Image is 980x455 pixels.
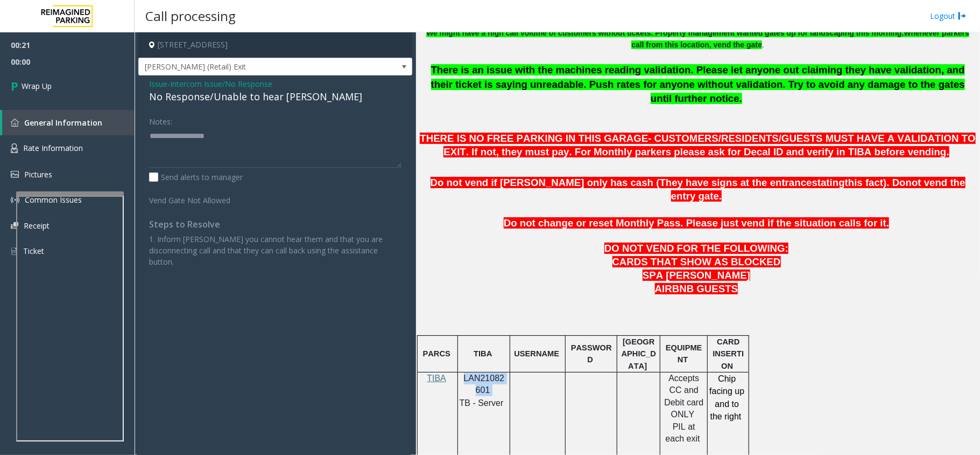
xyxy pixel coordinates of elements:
[504,217,889,229] span: Do not change or reset Monthly Pass. Please just vend if the situation calls for it.
[427,374,446,383] a: TIBA
[11,171,19,178] img: 'icon'
[622,337,656,370] span: [GEOGRAPHIC_DATA]
[571,343,612,364] span: PASSWORD
[666,343,702,364] span: EQUIPMENT
[423,349,450,358] span: PARCS
[671,177,965,202] span: not vend the entry gate.
[713,337,744,370] span: CARD INSERTION
[612,256,781,267] span: CARDS THAT SHOW AS BLOCKED
[420,133,975,157] span: THERE IS NO FREE PARKING IN THIS GARAGE- CUSTOMERS/RESIDENTS/GUESTS MUST HAVE A VALIDATION TO EXI...
[666,422,700,443] span: PIL at each exit
[24,169,52,180] span: Pictures
[11,196,19,204] img: 'icon'
[22,80,52,92] span: Wrap Up
[431,64,965,104] span: There is an issue with the machines reading validation. Please let anyone out claiming they have ...
[427,374,446,383] span: TIBA
[149,171,243,183] label: Send alerts to manager
[139,58,357,75] span: [PERSON_NAME] (Retail) Exit
[167,79,272,89] span: -
[930,10,967,22] a: Logout
[149,112,172,127] label: Notes:
[474,349,492,358] span: TIBA
[426,29,904,37] span: We might have a high call volume of customers without tickets. Property management wanted gates u...
[709,374,744,421] span: Chip facing up and to the right
[11,246,18,256] img: 'icon'
[431,177,812,188] span: Do not vend if [PERSON_NAME] only has cash (They have signs at the entrance
[149,219,401,230] h4: Steps to Resolve
[655,283,738,294] span: AIRBNB GUESTS
[149,78,167,89] span: Issue
[170,78,272,89] span: Intercom Issue/No Response
[845,177,906,188] span: this fact). Do
[812,177,845,188] span: stating
[11,143,18,153] img: 'icon'
[24,118,102,128] span: General Information
[958,10,967,22] img: logout
[146,191,254,206] label: Vend Gate Not Allowed
[23,143,83,153] span: Rate Information
[514,349,559,358] span: USERNAME
[138,32,412,58] h4: [STREET_ADDRESS]
[2,110,135,135] a: General Information
[643,270,750,281] span: SPA [PERSON_NAME]
[11,119,19,127] img: 'icon'
[149,233,401,267] p: 1. Inform [PERSON_NAME] you cannot hear them and that you are disconnecting call and that they ca...
[460,398,504,408] span: TB - Server
[149,89,401,104] div: No Response/Unable to hear [PERSON_NAME]
[11,222,18,229] img: 'icon'
[604,243,788,254] span: DO NOT VEND FOR THE FOLLOWING:
[140,3,241,29] h3: Call processing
